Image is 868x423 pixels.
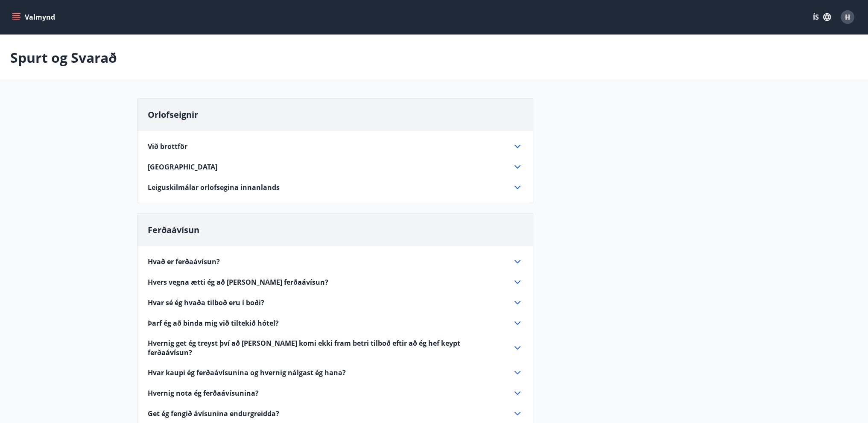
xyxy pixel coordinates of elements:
[148,141,523,152] div: Við brottför
[148,318,279,328] span: Þarf ég að binda mig við tiltekið hótel?
[148,109,198,120] span: Orlofseignir
[148,277,328,287] span: Hvers vegna ætti ég að [PERSON_NAME] ferðaávísun?
[148,409,279,418] span: Get ég fengið ávísunina endurgreidda?
[10,9,58,25] button: menu
[148,298,523,308] div: Hvar sé ég hvaða tilboð eru í boði?
[148,277,523,287] div: Hvers vegna ætti ég að [PERSON_NAME] ferðaávísun?
[148,224,199,236] span: Ferðaávísun
[148,388,523,398] div: Hvernig nota ég ferðaávísunina?
[845,12,850,22] span: H
[148,388,259,398] span: Hvernig nota ég ferðaávísunina?
[808,9,836,25] button: ÍS
[148,368,523,378] div: Hvar kaupi ég ferðaávísunina og hvernig nálgast ég hana?
[148,183,280,192] span: Leiguskilmálar orlofsegina innanlands
[148,257,523,267] div: Hvað er ferðaávísun?
[837,7,858,27] button: H
[148,338,523,357] div: Hvernig get ég treyst því að [PERSON_NAME] komi ekki fram betri tilboð eftir að ég hef keypt ferð...
[148,257,220,266] span: Hvað er ferðaávísun?
[148,182,523,193] div: Leiguskilmálar orlofsegina innanlands
[148,162,217,172] span: [GEOGRAPHIC_DATA]
[148,298,264,307] span: Hvar sé ég hvaða tilboð eru í boði?
[148,318,523,328] div: Þarf ég að binda mig við tiltekið hótel?
[10,48,117,67] p: Spurt og Svarað
[148,162,523,172] div: [GEOGRAPHIC_DATA]
[148,408,523,419] div: Get ég fengið ávísunina endurgreidda?
[148,338,502,357] span: Hvernig get ég treyst því að [PERSON_NAME] komi ekki fram betri tilboð eftir að ég hef keypt ferð...
[148,142,187,151] span: Við brottför
[148,368,346,377] span: Hvar kaupi ég ferðaávísunina og hvernig nálgast ég hana?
